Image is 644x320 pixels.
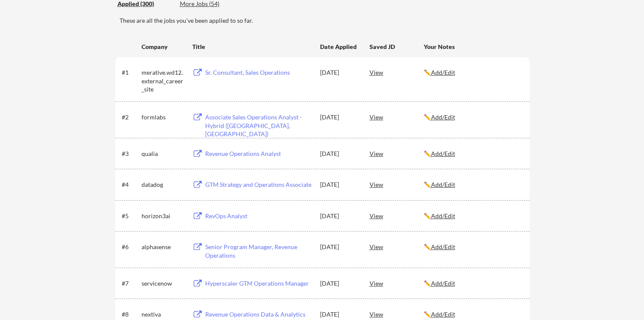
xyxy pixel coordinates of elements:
div: View [370,208,424,223]
div: #1 [122,68,139,77]
div: [DATE] [320,279,358,288]
div: Date Applied [320,43,358,51]
div: [DATE] [320,243,358,251]
div: #8 [122,310,139,319]
div: [DATE] [320,180,358,189]
div: Saved JD [370,39,424,54]
div: #3 [122,149,139,158]
div: ✏️ [424,279,522,288]
div: #2 [122,113,139,122]
div: [DATE] [320,149,358,158]
div: ✏️ [424,149,522,158]
div: horizon3ai [142,212,185,220]
div: servicenow [142,279,185,288]
div: merative.wd12.external_career_site [142,68,185,94]
div: ✏️ [424,68,522,77]
u: Add/Edit [431,311,455,318]
div: ✏️ [424,243,522,251]
div: ✏️ [424,113,522,122]
u: Add/Edit [431,181,455,188]
div: View [370,64,424,80]
div: These are all the jobs you've been applied to so far. [120,16,530,25]
div: ✏️ [424,212,522,220]
u: Add/Edit [431,150,455,157]
div: #5 [122,212,139,220]
u: Add/Edit [431,212,455,219]
div: GTM Strategy and Operations Associate [205,180,312,189]
div: #6 [122,243,139,251]
div: View [370,275,424,291]
div: Senior Program Manager, Revenue Operations [205,243,312,259]
div: Sr. Consultant, Sales Operations [205,68,312,77]
div: Revenue Operations Analyst [205,149,312,158]
div: alphasense [142,243,185,251]
div: nextiva [142,310,185,319]
div: RevOps Analyst [205,212,312,220]
div: Company [142,43,185,51]
div: [DATE] [320,310,358,319]
div: [DATE] [320,113,358,122]
div: View [370,146,424,161]
u: Add/Edit [431,69,455,76]
div: Title [192,43,312,51]
u: Add/Edit [431,280,455,287]
div: View [370,177,424,192]
div: #7 [122,279,139,288]
div: #4 [122,180,139,189]
div: Associate Sales Operations Analyst - Hybrid ([GEOGRAPHIC_DATA], [GEOGRAPHIC_DATA]) [205,113,312,138]
div: View [370,239,424,254]
div: qualia [142,149,185,158]
div: Hyperscaler GTM Operations Manager [205,279,312,288]
div: ✏️ [424,310,522,319]
div: Your Notes [424,43,522,51]
div: datadog [142,180,185,189]
div: [DATE] [320,68,358,77]
div: [DATE] [320,212,358,220]
div: formlabs [142,113,185,122]
u: Add/Edit [431,113,455,121]
u: Add/Edit [431,243,455,250]
div: ✏️ [424,180,522,189]
div: View [370,109,424,125]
